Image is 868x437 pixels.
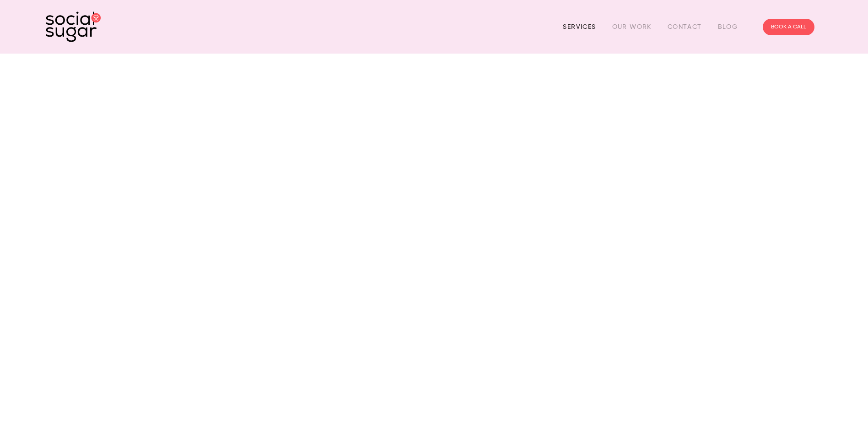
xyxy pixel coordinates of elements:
[612,20,652,34] a: Our Work
[763,19,814,35] a: BOOK A CALL
[718,20,738,34] a: Blog
[563,20,596,34] a: Services
[46,11,101,42] img: SocialSugar
[668,20,702,34] a: Contact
